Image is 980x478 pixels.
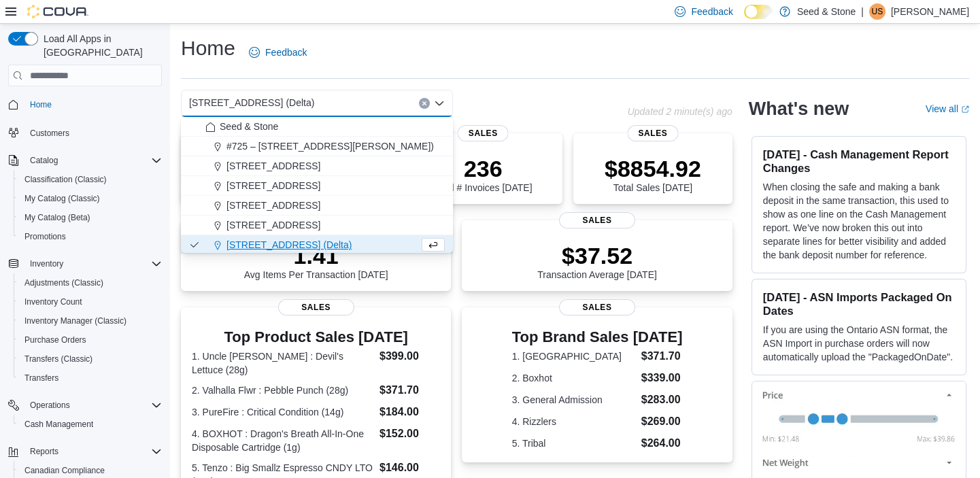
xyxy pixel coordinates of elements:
svg: External link [961,105,969,114]
span: Transfers (Classic) [24,354,92,364]
button: Seed & Stone [181,117,453,137]
dt: 5. Tribal [512,437,636,450]
a: Promotions [19,228,71,245]
dt: 4. Rizzlers [512,415,636,428]
dt: 1. [GEOGRAPHIC_DATA] [512,349,636,363]
span: [STREET_ADDRESS] (Delta) [226,238,352,252]
span: [STREET_ADDRESS] [226,159,320,173]
dd: $264.00 [641,435,683,451]
span: Inventory Count [24,296,82,307]
span: Canadian Compliance [24,465,105,476]
button: Catalog [24,152,63,169]
span: Inventory Manager (Classic) [24,315,126,326]
button: Cash Management [14,415,167,434]
span: Inventory Count [19,294,162,310]
span: Sales [458,125,509,141]
dd: $283.00 [641,392,683,408]
span: Adjustments (Classic) [19,275,162,291]
a: Adjustments (Classic) [19,275,109,291]
dd: $184.00 [379,404,440,420]
button: Classification (Classic) [14,170,167,189]
button: Transfers (Classic) [14,349,167,369]
span: Transfers (Classic) [19,351,162,367]
span: Adjustments (Classic) [24,277,103,288]
button: Inventory [3,254,167,273]
span: Customers [30,128,69,139]
div: Total # Invoices [DATE] [434,155,532,193]
span: Promotions [24,231,66,242]
dt: 4. BOXHOT : Dragon's Breath All-In-One Disposable Cartridge (1g) [192,427,374,454]
a: My Catalog (Classic) [19,190,105,207]
dd: $399.00 [379,348,440,364]
button: Catalog [3,151,167,170]
dt: 3. General Admission [512,393,636,407]
a: Customers [24,125,75,141]
button: [STREET_ADDRESS] [181,196,453,216]
span: My Catalog (Classic) [24,193,100,204]
span: Load All Apps in [GEOGRAPHIC_DATA] [38,32,162,59]
a: Purchase Orders [19,332,92,348]
span: My Catalog (Classic) [19,190,162,207]
button: Adjustments (Classic) [14,273,167,292]
dd: $152.00 [379,426,440,442]
dd: $146.00 [379,460,440,476]
span: Sales [559,212,635,228]
span: US [872,3,883,20]
span: Sales [278,299,354,315]
h2: What's new [749,98,849,120]
span: Cash Management [24,419,93,430]
span: Customers [24,124,162,141]
div: Avg Items Per Transaction [DATE] [244,242,388,280]
span: [STREET_ADDRESS] (Delta) [189,95,314,111]
span: Operations [30,400,70,411]
span: [STREET_ADDRESS] [226,218,320,232]
dt: 2. Boxhot [512,371,636,385]
input: Dark Mode [744,5,773,19]
h3: Top Brand Sales [DATE] [512,329,683,345]
a: Inventory Count [19,294,88,310]
span: My Catalog (Beta) [24,212,90,223]
button: Reports [3,442,167,461]
dt: 2. Valhalla Flwr : Pebble Punch (28g) [192,383,374,397]
button: Operations [3,396,167,415]
span: Feedback [691,5,732,18]
span: Transfers [24,373,58,383]
span: Purchase Orders [19,332,162,348]
div: Choose from the following options [181,117,453,314]
h3: [DATE] - ASN Imports Packaged On Dates [763,290,955,318]
button: Clear input [419,98,430,109]
p: If you are using the Ontario ASN format, the ASN Import in purchase orders will now automatically... [763,323,955,364]
span: Classification (Classic) [24,174,107,185]
h1: Home [181,35,235,62]
dt: 3. PureFire : Critical Condition (14g) [192,405,374,419]
span: My Catalog (Beta) [19,209,162,226]
button: [STREET_ADDRESS] [181,156,453,176]
a: Home [24,97,57,113]
a: Inventory Manager (Classic) [19,313,132,329]
span: [STREET_ADDRESS] [226,199,320,212]
span: [STREET_ADDRESS] [226,179,320,192]
button: [STREET_ADDRESS] (Delta) [181,235,453,255]
dd: $269.00 [641,413,683,430]
button: #725 – [STREET_ADDRESS][PERSON_NAME]) [181,137,453,156]
img: Cova [27,5,88,18]
a: View allExternal link [926,103,969,114]
a: Transfers [19,370,64,386]
p: Updated 2 minute(s) ago [628,106,732,117]
dt: 1. Uncle [PERSON_NAME] : Devil's Lettuce (28g) [192,349,374,377]
button: Purchase Orders [14,330,167,349]
button: Customers [3,122,167,142]
span: Operations [24,397,162,413]
div: Transaction Average [DATE] [537,242,657,280]
a: Feedback [243,39,312,66]
button: Operations [24,397,75,413]
dd: $371.70 [379,382,440,398]
span: Reports [30,446,58,457]
button: Inventory Manager (Classic) [14,311,167,330]
span: Seed & Stone [220,120,278,133]
button: Transfers [14,369,167,388]
a: Classification (Classic) [19,171,112,188]
div: Upminderjit Singh [869,3,885,20]
span: Sales [559,299,635,315]
span: Purchase Orders [24,335,86,345]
